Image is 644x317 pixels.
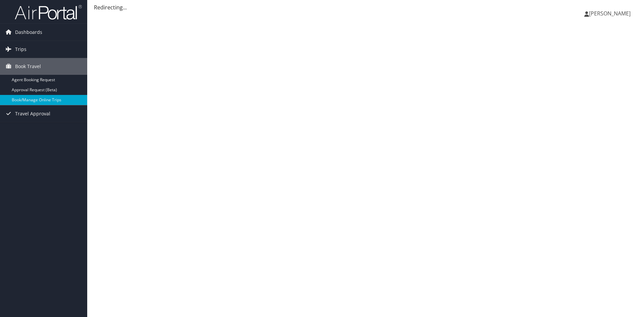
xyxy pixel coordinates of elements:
[15,24,42,41] span: Dashboards
[15,4,82,20] img: airportal-logo.png
[15,58,41,75] span: Book Travel
[15,105,50,122] span: Travel Approval
[584,3,637,23] a: [PERSON_NAME]
[15,41,26,58] span: Trips
[94,3,637,11] div: Redirecting...
[589,10,631,17] span: [PERSON_NAME]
